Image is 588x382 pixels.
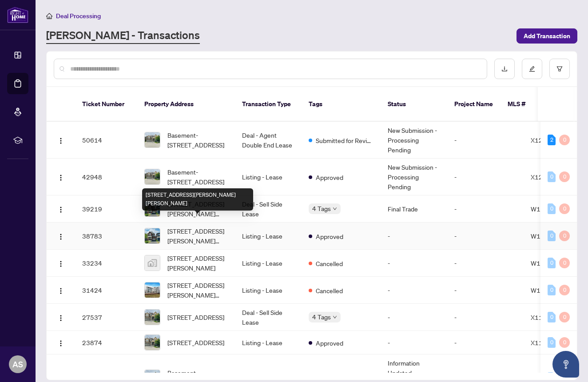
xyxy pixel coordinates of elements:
[167,253,228,273] span: [STREET_ADDRESS][PERSON_NAME]
[381,277,447,304] td: -
[559,337,570,348] div: 0
[381,304,447,331] td: -
[531,173,567,181] span: X12272417
[548,337,556,348] div: 0
[57,287,64,294] img: Logo
[548,285,556,295] div: 0
[235,195,302,223] td: Deal - Sell Side Lease
[531,232,568,240] span: W12211016
[7,7,28,23] img: logo
[145,169,160,184] img: thumbnail-img
[312,203,331,214] span: 4 Tags
[548,258,556,268] div: 0
[316,231,343,241] span: Approved
[559,203,570,214] div: 0
[522,59,542,79] button: edit
[531,205,568,213] span: W12211016
[559,258,570,268] div: 0
[501,66,508,72] span: download
[54,202,68,216] button: Logo
[54,133,68,147] button: Logo
[167,312,224,322] span: [STREET_ADDRESS]
[548,171,556,182] div: 0
[447,122,524,159] td: -
[235,223,302,250] td: Listing - Lease
[531,286,568,294] span: W12093383
[137,87,235,122] th: Property Address
[145,310,160,325] img: thumbnail-img
[381,223,447,250] td: -
[54,310,68,324] button: Logo
[516,28,577,44] button: Add Transaction
[548,135,556,145] div: 2
[381,122,447,159] td: New Submission - Processing Pending
[54,170,68,184] button: Logo
[447,331,524,354] td: -
[447,87,501,122] th: Project Name
[381,250,447,277] td: -
[57,206,64,213] img: Logo
[167,130,228,150] span: Basement-[STREET_ADDRESS]
[447,277,524,304] td: -
[54,283,68,297] button: Logo
[312,312,331,322] span: 4 Tags
[447,223,524,250] td: -
[549,59,570,79] button: filter
[316,286,343,295] span: Cancelled
[381,331,447,354] td: -
[548,231,556,241] div: 0
[167,226,228,246] span: [STREET_ADDRESS][PERSON_NAME][PERSON_NAME]
[381,159,447,195] td: New Submission - Processing Pending
[316,259,343,268] span: Cancelled
[145,335,160,350] img: thumbnail-img
[235,87,302,122] th: Transaction Type
[447,304,524,331] td: -
[559,312,570,322] div: 0
[559,135,570,145] div: 0
[548,312,556,322] div: 0
[548,203,556,214] div: 0
[46,28,200,44] a: [PERSON_NAME] - Transactions
[75,195,137,223] td: 39219
[381,195,447,223] td: Final Trade
[145,132,160,147] img: thumbnail-img
[447,195,524,223] td: -
[167,338,224,347] span: [STREET_ADDRESS]
[235,122,302,159] td: Deal - Agent Double End Lease
[235,304,302,331] td: Deal - Sell Side Lease
[316,135,373,145] span: Submitted for Review
[333,207,337,211] span: down
[75,159,137,195] td: 42948
[559,285,570,295] div: 0
[75,250,137,277] td: 33234
[57,314,64,322] img: Logo
[316,338,343,348] span: Approved
[54,256,68,270] button: Logo
[552,351,579,378] button: Open asap
[12,358,23,370] span: AS
[447,159,524,195] td: -
[235,159,302,195] td: Listing - Lease
[501,87,554,122] th: MLS #
[531,259,568,267] span: W12120129
[57,137,64,144] img: Logo
[75,277,137,304] td: 31424
[235,250,302,277] td: Listing - Lease
[333,315,337,319] span: down
[54,335,68,350] button: Logo
[494,59,515,79] button: download
[46,13,52,19] span: home
[145,228,160,243] img: thumbnail-img
[556,66,563,72] span: filter
[75,87,137,122] th: Ticket Number
[75,304,137,331] td: 27537
[559,231,570,241] div: 0
[524,29,570,43] span: Add Transaction
[167,167,228,187] span: Basement-[STREET_ADDRESS]
[235,331,302,354] td: Listing - Lease
[142,188,253,211] div: [STREET_ADDRESS][PERSON_NAME][PERSON_NAME]
[57,233,64,240] img: Logo
[75,331,137,354] td: 23874
[145,255,160,271] img: thumbnail-img
[54,229,68,243] button: Logo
